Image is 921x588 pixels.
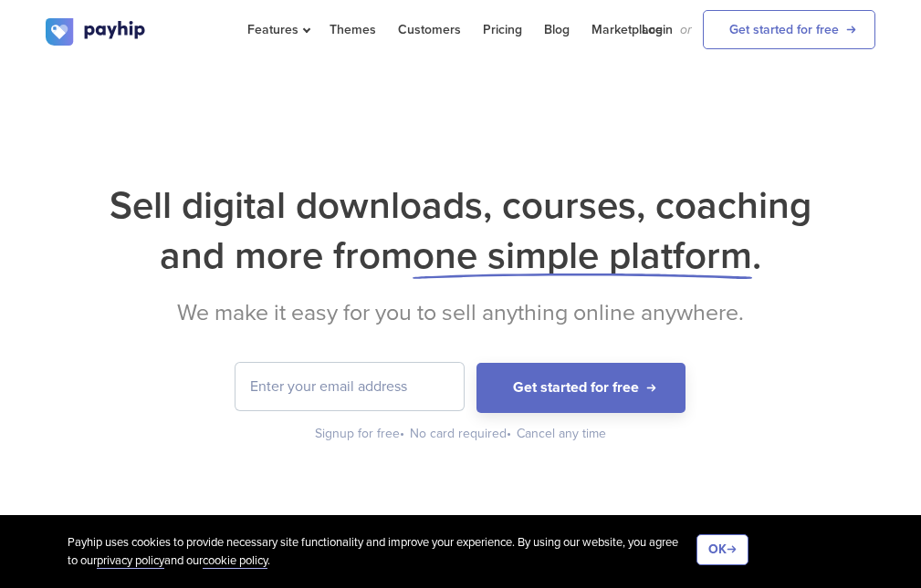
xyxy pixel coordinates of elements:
[97,553,164,569] a: privacy policy
[696,534,748,565] button: OK
[46,181,874,281] h1: Sell digital downloads, courses, coaching and more from
[507,426,511,441] span: •
[752,232,761,279] span: .
[46,18,146,46] img: logo.svg
[703,10,875,49] a: Get started for free
[410,425,513,443] div: No card required
[68,534,696,570] div: Payhip uses cookies to provide necessary site functionality and improve your experience. By using...
[203,553,267,569] a: cookie policy
[315,425,406,443] div: Signup for free
[400,426,404,441] span: •
[517,425,606,443] div: Cancel any time
[46,299,874,326] h2: We make it easy for you to sell anything online anywhere.
[476,363,686,413] button: Get started for free
[413,232,752,279] span: one simple platform
[247,22,308,37] span: Features
[235,363,464,410] input: Enter your email address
